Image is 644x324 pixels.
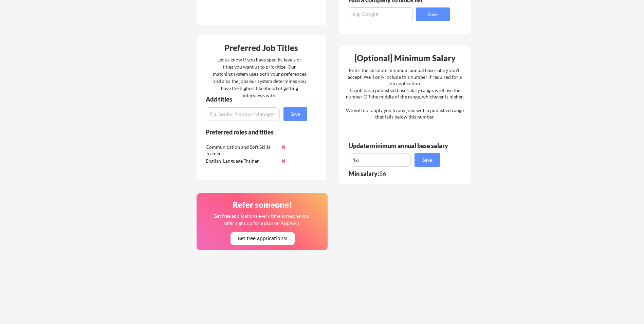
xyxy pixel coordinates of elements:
[349,143,450,149] div: Update minimum annual base salary
[349,153,411,167] input: E.g. $100,000
[199,201,326,209] div: Refer someone!
[213,212,310,227] div: Get free applications every time someone you refer signs up for a plan on ApplyAll
[349,170,444,177] div: $6
[415,153,440,167] button: Save
[198,44,325,52] div: Preferred Job Titles
[206,129,298,135] div: Preferred roles and titles
[206,144,277,157] div: Communication and Soft Skills Trainer
[416,7,450,21] button: Save
[206,158,277,164] div: English Language Trainer
[213,56,306,99] div: Let us know if you have specific levels or titles you want us to prioritize. Our matching system ...
[206,96,301,102] div: Add titles
[342,54,468,62] div: [Optional] Minimum Salary
[206,107,280,121] input: E.g. Senior Product Manager
[346,67,464,120] div: Enter the absolute minimum annual base salary you'll accept. We'll only include this number if re...
[283,107,307,121] button: Save
[231,232,295,245] button: Get free applications!
[349,170,379,177] strong: Min salary:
